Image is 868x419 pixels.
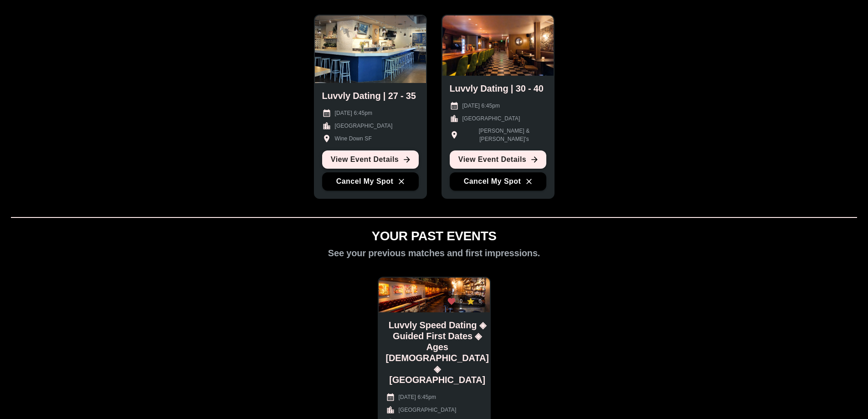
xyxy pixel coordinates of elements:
[462,114,520,123] p: [GEOGRAPHIC_DATA]
[399,406,457,414] p: [GEOGRAPHIC_DATA]
[399,393,437,401] p: [DATE] 6:45pm
[460,298,462,305] p: 0
[462,127,546,143] p: [PERSON_NAME] & [PERSON_NAME]'s
[371,229,496,244] h1: YOUR PAST EVENTS
[450,172,546,191] button: Cancel My Spot
[450,150,546,169] a: View Event Details
[462,102,500,110] p: [DATE] 6:45pm
[335,134,372,143] p: Wine Down SF
[335,122,393,130] p: [GEOGRAPHIC_DATA]
[479,298,482,305] p: 0
[450,83,544,94] h2: Luvvly Dating | 30 - 40
[322,150,419,169] a: View Event Details
[335,109,373,117] p: [DATE] 6:45pm
[322,90,416,101] h2: Luvvly Dating | 27 - 35
[328,248,540,259] h2: See your previous matches and first impressions.
[322,172,419,191] button: Cancel My Spot
[386,320,489,385] h2: Luvvly Speed Dating ◈ Guided First Dates ◈ Ages [DEMOGRAPHIC_DATA] ◈ [GEOGRAPHIC_DATA]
